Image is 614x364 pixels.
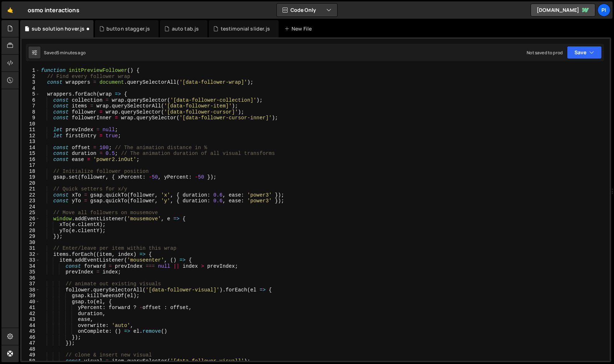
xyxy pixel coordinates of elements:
a: [DOMAIN_NAME] [531,4,595,17]
a: pi [597,4,610,17]
button: Save [567,46,602,59]
div: 18 [22,169,40,175]
div: 24 [22,204,40,210]
div: 28 [22,228,40,234]
div: 20 [22,180,40,186]
div: 22 [22,192,40,198]
div: 15 [22,151,40,157]
div: 10 [22,121,40,127]
div: Saved [44,50,86,56]
div: 1 [22,68,40,74]
div: 4 [22,86,40,92]
div: New File [284,25,315,32]
button: Code Only [277,4,337,17]
div: 31 [22,245,40,252]
div: 19 [22,174,40,180]
div: Not saved to prod [527,50,563,56]
div: 9 [22,115,40,121]
div: 40 [22,299,40,305]
div: 43 [22,317,40,323]
div: 2 [22,74,40,80]
div: 32 [22,252,40,258]
a: 🤙 [1,1,19,19]
div: 17 [22,162,40,169]
div: 33 [22,257,40,263]
div: 36 [22,275,40,281]
div: 49 [22,352,40,358]
div: 3 [22,79,40,86]
div: 6 [22,97,40,103]
div: 27 [22,222,40,228]
div: 21 [22,186,40,192]
div: 30 [22,240,40,246]
div: 29 [22,234,40,240]
div: 12 [22,133,40,139]
div: 14 [22,145,40,151]
div: 46 [22,335,40,341]
div: 42 [22,311,40,317]
div: 39 [22,293,40,299]
div: 34 [22,263,40,269]
div: 23 [22,198,40,204]
div: 5 [22,91,40,97]
div: auto tab.js [172,25,199,32]
div: 11 [22,127,40,133]
div: sub solution hover.js [32,25,84,32]
div: 38 [22,287,40,293]
div: 13 [22,139,40,145]
div: 25 [22,210,40,216]
div: button stagger.js [106,25,150,32]
div: 5 minutes ago [57,50,86,56]
div: 45 [22,328,40,335]
div: 48 [22,346,40,353]
div: 35 [22,269,40,275]
div: 16 [22,157,40,163]
div: 37 [22,281,40,287]
div: 7 [22,103,40,109]
div: 47 [22,340,40,346]
div: osmo interactions [28,6,79,14]
div: testimonial slider.js [221,25,270,32]
div: 26 [22,216,40,222]
div: 41 [22,305,40,311]
div: 44 [22,323,40,329]
div: 8 [22,109,40,115]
